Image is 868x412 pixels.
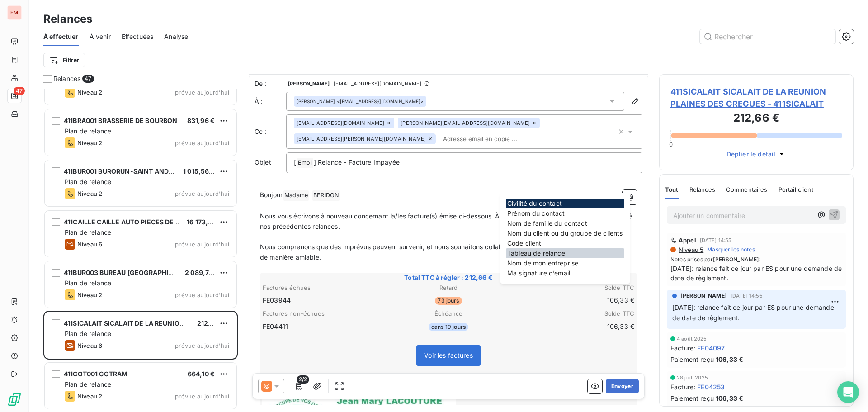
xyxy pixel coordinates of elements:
[511,322,635,331] td: 106,33 €
[43,32,79,41] span: À effectuer
[255,79,286,88] span: De :
[506,258,624,268] div: Nom de mon entreprise
[670,264,842,283] span: [DATE]: relance fait ce jour par ES pour une demande de date de règlement.
[331,81,421,86] span: - [EMAIL_ADDRESS][DOMAIN_NAME]
[678,246,703,253] span: Niveau 5
[680,292,727,300] span: [PERSON_NAME]
[43,53,85,67] button: Filtrer
[261,273,636,282] span: Total TTC à régler : 212,66 €
[64,117,178,124] span: 411BRA001 BRASSERIE DE BOURBON
[726,149,776,159] span: Déplier le détail
[731,293,763,298] span: [DATE] 14:55
[724,149,789,159] button: Déplier le détail
[669,141,673,148] span: 0
[700,237,732,243] span: [DATE] 14:55
[672,303,836,322] span: [DATE]: relance fait ce jour par ES pour une demande de date de règlement.
[260,243,630,261] span: Nous comprenons que des imprévus peuvent survenir, et nous souhaitons collaborer avec vous pour r...
[64,269,194,276] span: 411BUR003 BUREAU [GEOGRAPHIC_DATA]
[294,158,296,166] span: [
[297,136,426,142] span: [EMAIL_ADDRESS][PERSON_NAME][DOMAIN_NAME]
[283,190,309,201] span: Madame
[312,190,340,201] span: BERIDON
[511,283,635,293] th: Solde TTC
[716,393,743,403] span: 106,33 €
[260,191,283,199] span: Bonjour
[64,319,260,327] span: 411SICALAIT SICALAIT DE LA REUNION PLAINES DES GREGUES
[262,283,386,293] th: Factures échues
[175,139,229,147] span: prévue aujourd’hui
[122,32,154,41] span: Effectuées
[387,309,510,318] th: Échéance
[175,393,229,400] span: prévue aujourd’hui
[700,29,835,44] input: Rechercher
[65,380,111,388] span: Plan de relance
[262,322,386,331] td: FE04411
[77,291,102,298] span: Niveau 2
[837,381,859,403] div: Open Intercom Messenger
[670,85,842,110] span: 411SICALAIT SICALAIT DE LA REUNION PLAINES DES GREGUES - 411SICALAIT
[187,117,215,124] span: 831,96 €
[7,392,22,407] img: Logo LeanPay
[77,190,102,197] span: Niveau 2
[506,218,624,228] div: Nom de famille du contact
[506,228,624,238] div: Nom du client ou du groupe de clients
[297,158,313,168] span: Emoi
[175,190,229,197] span: prévue aujourd’hui
[670,382,695,392] span: Facture :
[297,98,335,104] span: [PERSON_NAME]
[64,218,212,226] span: 411CAILLE CAILLE AUTO PIECES DE RECHANGE
[665,186,679,193] span: Tout
[713,256,759,263] span: [PERSON_NAME]
[387,283,510,293] th: Retard
[429,323,468,331] span: dans 19 jours
[314,158,400,166] span: ] Relance - Facture Impayée
[77,139,102,147] span: Niveau 2
[401,120,530,126] span: [PERSON_NAME][EMAIL_ADDRESS][DOMAIN_NAME]
[506,248,624,258] div: Tableau de relance
[670,343,695,353] span: Facture :
[439,132,544,146] input: Adresse email en copie ...
[7,89,21,103] a: 47
[670,393,714,403] span: Paiement reçu
[64,167,177,175] span: 411BUR001 BURORUN-SAINT ANDRE
[506,238,624,248] div: Code client
[260,212,634,230] span: Nous vous écrivons à nouveau concernant la/les facture(s) émise ci-dessous. À ce jour, cette fact...
[164,32,188,41] span: Analyse
[670,355,714,364] span: Paiement reçu
[65,127,111,135] span: Plan de relance
[255,97,286,106] label: À :
[65,330,111,337] span: Plan de relance
[670,110,842,128] h3: 212,66 €
[697,382,725,392] span: FE04253
[263,296,291,305] span: FE03944
[65,279,111,287] span: Plan de relance
[677,375,708,380] span: 28 juil. 2025
[255,127,286,136] label: Cc :
[506,268,624,278] div: Ma signature d’email
[53,74,80,83] span: Relances
[511,309,635,318] th: Solde TTC
[65,178,111,185] span: Plan de relance
[697,343,725,353] span: FE04097
[90,32,111,41] span: À venir
[14,87,25,95] span: 47
[43,89,238,412] div: grid
[778,186,813,193] span: Portail client
[297,375,309,384] span: 2/2
[175,241,229,248] span: prévue aujourd’hui
[77,393,102,400] span: Niveau 2
[726,186,768,193] span: Commentaires
[670,256,842,264] span: Notes prises par :
[677,336,707,341] span: 4 août 2025
[288,81,330,86] span: [PERSON_NAME]
[188,370,215,378] span: 664,10 €
[679,237,696,244] span: Appel
[297,98,424,104] div: <[EMAIL_ADDRESS][DOMAIN_NAME]>
[77,89,102,96] span: Niveau 2
[255,158,275,166] span: Objet :
[435,297,462,305] span: 73 jours
[183,167,215,175] span: 1 015,56 €
[175,291,229,298] span: prévue aujourd’hui
[7,5,22,20] div: EM
[65,228,111,236] span: Plan de relance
